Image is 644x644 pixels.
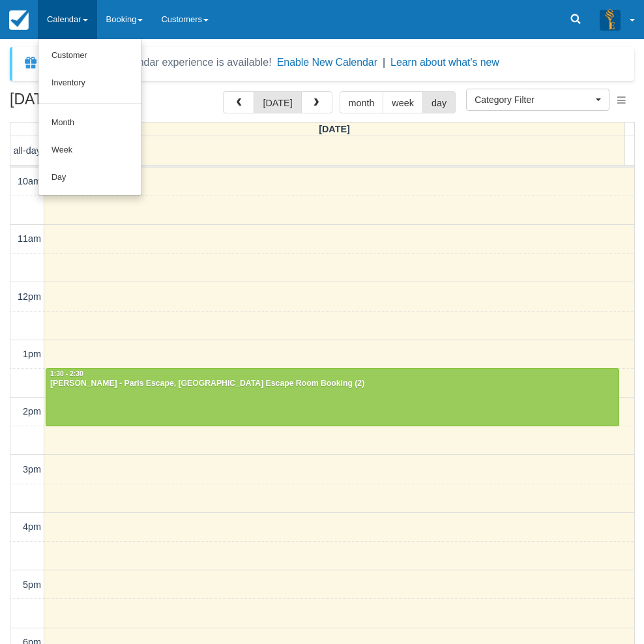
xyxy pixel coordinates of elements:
div: [PERSON_NAME] - Paris Escape, [GEOGRAPHIC_DATA] Escape Room Booking (2) [50,379,615,389]
span: 2pm [23,406,41,417]
a: Day [38,164,141,192]
span: 1pm [23,349,41,359]
a: Learn about what's new [390,57,499,68]
a: Customer [38,42,141,70]
span: 5pm [23,579,41,590]
a: Week [38,137,141,164]
span: Category Filter [475,93,593,106]
h2: [DATE] [10,91,175,115]
span: 11am [18,233,41,244]
a: Inventory [38,70,141,97]
button: day [422,91,456,113]
span: all-day [14,145,41,156]
a: Month [38,110,141,137]
a: 1:30 - 2:30[PERSON_NAME] - Paris Escape, [GEOGRAPHIC_DATA] Escape Room Booking (2) [46,368,619,426]
button: Category Filter [466,89,609,111]
span: 1:30 - 2:30 [50,370,83,377]
span: | [383,57,385,68]
span: 12pm [18,291,41,302]
span: 10am [18,176,41,186]
div: A new Booking Calendar experience is available! [44,55,272,70]
img: checkfront-main-nav-mini-logo.png [9,10,29,30]
span: [DATE] [319,124,350,134]
button: [DATE] [254,91,301,113]
button: week [383,91,423,113]
button: Enable New Calendar [277,56,377,69]
span: 3pm [23,464,41,475]
img: A3 [600,9,621,30]
ul: Calendar [38,39,142,196]
button: month [340,91,384,113]
span: 4pm [23,521,41,532]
